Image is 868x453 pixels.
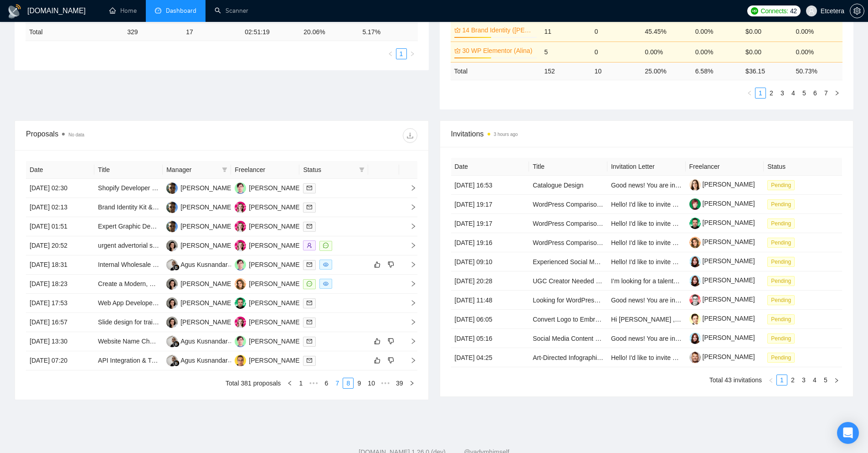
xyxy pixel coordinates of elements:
img: AS [235,202,246,213]
td: $0.00 [742,21,792,42]
div: [PERSON_NAME] [249,317,301,327]
span: Pending [767,333,795,344]
a: 6 [321,378,331,388]
li: 7 [821,88,832,99]
a: [PERSON_NAME] [689,353,755,360]
a: 10 [365,378,378,388]
td: Brand Identity Kit & Logo Designer [94,198,163,217]
a: 3 [777,88,787,98]
img: c1K4qsFmwl1fe1W2XsKAweDOMujsMWonGNmE8sH7Md5VWSNKqM96jxgH9sjcZoD8G3 [689,256,701,267]
span: right [403,204,416,210]
a: ET[PERSON_NAME] [235,356,301,364]
button: right [407,48,418,59]
span: mail [307,358,312,363]
span: Pending [767,314,795,324]
li: Next Page [407,48,418,59]
a: Slide design for training slides [98,318,183,326]
span: right [403,223,416,229]
li: 4 [788,88,799,99]
a: AKAgus Kusnandar [166,337,228,344]
a: Catalogue Design [533,182,583,189]
td: [DATE] 20:52 [26,236,94,255]
a: [PERSON_NAME] [689,334,755,341]
td: 10 [591,62,641,80]
th: Title [529,158,607,176]
a: TT[PERSON_NAME] [166,241,233,249]
a: TT[PERSON_NAME] [166,318,233,325]
span: Pending [767,219,795,229]
a: 1 [755,88,765,98]
div: [PERSON_NAME] [249,336,301,346]
th: Date [26,161,94,179]
img: AP [166,182,178,194]
td: [DATE] 02:13 [26,198,94,217]
span: filter [222,167,227,172]
td: Total [451,62,541,80]
td: [DATE] 01:51 [26,217,94,236]
button: right [832,88,842,99]
div: Agus Kusnandar [180,355,228,365]
td: WordPress Comparison Blog Site Development [529,214,607,233]
span: like [374,338,380,345]
span: Pending [767,353,795,363]
img: TT [166,240,178,251]
img: upwork-logo.png [751,7,758,15]
button: dislike [385,336,396,347]
img: gigradar-bm.png [173,341,180,347]
li: Next Page [832,88,842,99]
li: Next 5 Pages [378,378,393,389]
span: filter [220,163,229,177]
td: [DATE] 19:17 [451,214,529,233]
img: c1b9JySzac4x4dgsEyqnJHkcyMhtwYhRX20trAqcVMGYnIMrxZHAKhfppX9twvsE1T [689,237,701,248]
a: Pending [767,181,798,188]
td: 11 [540,21,591,42]
td: 0 [591,42,641,62]
td: [DATE] 02:30 [26,179,94,198]
td: [DATE] 16:53 [451,176,529,195]
span: mail [307,338,312,344]
a: Shopify Developer Needed for Clean, High-Converting Landing Page (DTC Brand Pre-Launch) [98,184,365,192]
span: mail [307,204,312,210]
li: Previous Page [744,88,755,99]
button: like [372,336,383,347]
li: Previous Page [284,378,295,389]
button: like [372,259,383,270]
img: TT [166,317,178,328]
span: Dashboard [166,7,196,15]
span: right [834,378,839,383]
a: AS[PERSON_NAME] [235,299,301,306]
img: AP [166,221,178,232]
span: dislike [388,338,394,345]
div: Agus Kusnandar [180,336,228,346]
a: 1 [396,49,406,59]
td: $ 36.15 [742,62,792,80]
a: [PERSON_NAME] [689,257,755,265]
td: 0.00% [692,21,742,42]
a: AP[PERSON_NAME] [166,203,233,210]
span: ••• [378,378,393,389]
img: c1j3LM-P8wYGiNJFOz_ykoDtzB4IbR1eXHCmdn6mkzey13rf0U2oYvbmCfs7AXqnBj [689,218,701,229]
div: [PERSON_NAME] [180,279,233,289]
span: like [374,357,380,364]
li: 10 [365,378,378,389]
span: Pending [767,199,795,209]
img: DM [235,182,246,194]
a: [PERSON_NAME] [689,315,755,322]
td: 0.00% [792,21,842,42]
li: 1 [396,48,407,59]
a: AS[PERSON_NAME] [235,203,301,210]
a: DM[PERSON_NAME] [235,260,301,268]
a: AP[PERSON_NAME] [235,280,301,287]
a: DM[PERSON_NAME] [235,184,301,191]
li: 7 [332,378,343,389]
a: urgent advertorial support / Cartoon -Print [98,242,216,249]
span: mail [307,300,312,306]
a: [PERSON_NAME] [689,219,755,226]
td: 6.58 % [692,62,742,80]
li: Next Page [406,378,417,389]
td: 17 [182,23,241,41]
th: Freelancer [231,161,299,179]
a: AS[PERSON_NAME] [235,241,301,249]
span: mail [307,185,312,191]
a: AKAgus Kusnandar [166,356,228,364]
